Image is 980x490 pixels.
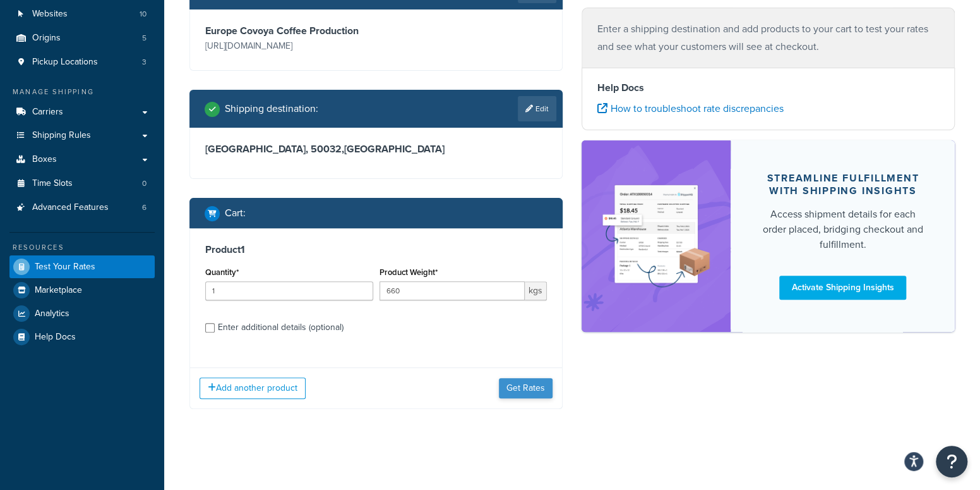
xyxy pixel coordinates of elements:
span: Boxes [32,154,57,165]
a: Time Slots0 [9,172,155,195]
input: 0.0 [205,281,373,300]
h2: Shipping destination : [225,103,318,114]
input: 0.00 [379,281,525,300]
div: Resources [9,242,155,253]
span: Shipping Rules [32,130,91,141]
span: 10 [140,9,146,20]
span: Test Your Rates [35,262,95,273]
span: Help Docs [35,332,76,343]
a: Boxes [9,148,155,171]
img: feature-image-si-e24932ea9b9fcd0ff835db86be1ff8d589347e8876e1638d903ea230a36726be.png [601,159,712,312]
span: 0 [142,178,146,189]
a: Origins5 [9,27,155,50]
a: Marketplace [9,279,155,302]
li: Origins [9,27,155,50]
li: Pickup Locations [9,51,155,74]
a: Help Docs [9,326,155,348]
span: kgs [525,281,547,300]
li: Websites [9,3,155,26]
button: Open Resource Center [936,446,967,477]
h2: Cart : [225,207,246,219]
button: Add another product [200,377,306,399]
input: Enter additional details (optional) [205,323,215,333]
span: Carriers [32,107,63,118]
a: Edit [518,96,556,121]
a: Test Your Rates [9,255,155,278]
p: [URL][DOMAIN_NAME] [205,37,373,55]
span: Advanced Features [32,202,109,213]
div: Enter additional details (optional) [218,319,344,336]
label: Product Weight* [379,267,438,277]
li: Advanced Features [9,196,155,219]
a: Carriers [9,101,155,124]
div: Access shipment details for each order placed, bridging checkout and fulfillment. [761,207,924,252]
a: Shipping Rules [9,124,155,147]
span: Analytics [35,309,69,319]
h4: Help Docs [597,80,939,95]
a: Analytics [9,302,155,325]
div: Streamline Fulfillment with Shipping Insights [761,172,924,197]
a: How to troubleshoot rate discrepancies [597,101,784,116]
span: Time Slots [32,178,73,189]
a: Activate Shipping Insights [779,276,906,300]
span: Marketplace [35,285,82,296]
p: Enter a shipping destination and add products to your cart to test your rates and see what your c... [597,20,939,56]
button: Get Rates [499,378,553,398]
h3: Product 1 [205,243,547,256]
a: Advanced Features6 [9,196,155,219]
label: Quantity* [205,267,239,277]
span: Origins [32,33,61,44]
span: Websites [32,9,68,20]
span: 6 [142,202,146,213]
h3: Europe Covoya Coffee Production [205,25,373,37]
li: Time Slots [9,172,155,195]
div: Manage Shipping [9,87,155,97]
span: 5 [142,33,146,44]
span: 3 [142,57,146,68]
h3: [GEOGRAPHIC_DATA], 50032 , [GEOGRAPHIC_DATA] [205,143,547,156]
a: Pickup Locations3 [9,51,155,74]
span: Pickup Locations [32,57,98,68]
a: Websites10 [9,3,155,26]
